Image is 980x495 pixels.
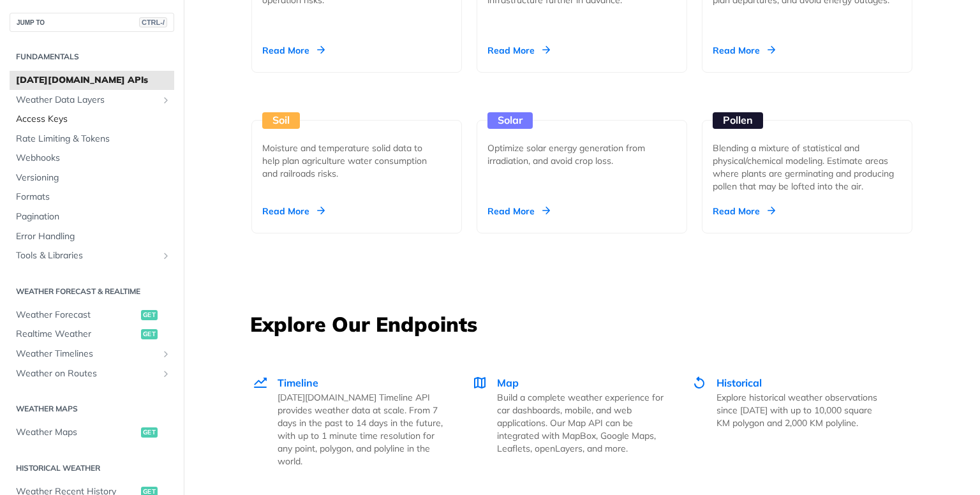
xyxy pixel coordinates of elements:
div: Moisture and temperature solid data to help plan agriculture water consumption and railroads risks. [262,142,441,180]
a: Rate Limiting & Tokens [10,129,174,149]
a: Formats [10,188,174,207]
div: Read More [487,205,550,218]
span: get [141,329,158,339]
a: Weather Mapsget [10,423,174,442]
a: Weather Data LayersShow subpages for Weather Data Layers [10,91,174,110]
a: Weather TimelinesShow subpages for Weather Timelines [10,344,174,364]
a: Versioning [10,168,174,188]
span: get [141,310,158,320]
h2: Weather Maps [10,403,174,415]
a: Webhooks [10,149,174,168]
span: Rate Limiting & Tokens [16,133,171,145]
span: Realtime Weather [16,328,138,341]
span: CTRL-/ [139,17,167,27]
a: Pagination [10,207,174,226]
a: Realtime Weatherget [10,325,174,344]
a: Solar Optimize solar energy generation from irradiation, and avoid crop loss. Read More [471,73,692,233]
img: Map [472,375,487,390]
span: Access Keys [16,113,171,126]
span: Weather Data Layers [16,94,158,107]
img: Timeline [253,375,268,390]
div: Read More [713,205,775,218]
span: [DATE][DOMAIN_NAME] APIs [16,74,171,87]
div: Read More [262,44,325,57]
div: Solar [487,112,533,129]
p: [DATE][DOMAIN_NAME] Timeline API provides weather data at scale. From 7 days in the past to 14 da... [278,391,444,468]
a: Map Map Build a complete weather experience for car dashboards, mobile, and web applications. Our... [458,348,678,494]
span: Error Handling [16,230,171,243]
span: Formats [16,191,171,203]
h2: Fundamentals [10,51,174,63]
a: Weather Forecastget [10,306,174,325]
span: Weather Forecast [16,309,138,321]
div: Optimize solar energy generation from irradiation, and avoid crop loss. [487,142,666,167]
h2: Historical Weather [10,462,174,474]
div: Blending a mixture of statistical and physical/chemical modeling. Estimate areas where plants are... [713,142,902,193]
div: Read More [713,44,775,57]
a: Historical Historical Explore historical weather observations since [DATE] with up to 10,000 squa... [678,348,897,494]
img: Historical [692,375,707,390]
div: Read More [262,205,325,218]
a: [DATE][DOMAIN_NAME] APIs [10,71,174,90]
p: Build a complete weather experience for car dashboards, mobile, and web applications. Our Map API... [497,391,664,455]
a: Timeline Timeline [DATE][DOMAIN_NAME] Timeline API provides weather data at scale. From 7 days in... [251,348,458,494]
a: Pollen Blending a mixture of statistical and physical/chemical modeling. Estimate areas where pla... [697,73,917,233]
a: Tools & LibrariesShow subpages for Tools & Libraries [10,246,174,265]
span: Tools & Libraries [16,249,158,262]
span: Pagination [16,211,171,223]
h2: Weather Forecast & realtime [10,286,174,297]
h3: Explore Our Endpoints [250,310,914,338]
span: Weather Maps [16,426,138,439]
span: Weather on Routes [16,367,158,380]
a: Weather on RoutesShow subpages for Weather on Routes [10,364,174,383]
button: Show subpages for Weather Timelines [161,349,171,359]
span: get [141,427,158,438]
span: Map [497,376,519,389]
div: Soil [262,112,300,129]
p: Explore historical weather observations since [DATE] with up to 10,000 square KM polygon and 2,00... [716,391,883,429]
div: Pollen [713,112,763,129]
button: Show subpages for Weather Data Layers [161,95,171,105]
div: Read More [487,44,550,57]
span: Webhooks [16,152,171,165]
span: Versioning [16,172,171,184]
a: Soil Moisture and temperature solid data to help plan agriculture water consumption and railroads... [246,73,467,233]
button: Show subpages for Weather on Routes [161,369,171,379]
a: Access Keys [10,110,174,129]
span: Historical [716,376,762,389]
button: JUMP TOCTRL-/ [10,13,174,32]
button: Show subpages for Tools & Libraries [161,251,171,261]
a: Error Handling [10,227,174,246]
span: Timeline [278,376,318,389]
span: Weather Timelines [16,348,158,360]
